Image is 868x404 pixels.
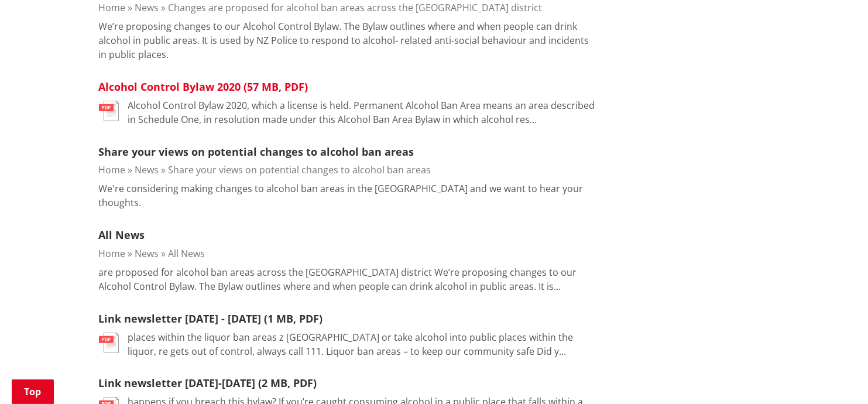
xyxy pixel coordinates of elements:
[99,333,119,353] img: document-pdf.svg
[99,265,598,293] p: are proposed for alcohol ban areas across the [GEOGRAPHIC_DATA] district We’re proposing changes ...
[99,1,126,14] a: Home
[169,1,543,14] a: Changes are proposed for alcohol ban areas across the [GEOGRAPHIC_DATA] district
[169,163,431,176] a: Share your views on potential changes to alcohol ban areas
[99,163,126,176] a: Home
[99,182,598,210] p: We're considering making changes to alcohol ban areas in the [GEOGRAPHIC_DATA] and we want to hea...
[99,19,598,61] p: We’re proposing changes to our Alcohol Control Bylaw. The Bylaw outlines where and when people ca...
[99,311,323,326] a: Link newsletter [DATE] - [DATE] (1 MB, PDF)
[814,355,856,397] iframe: Messenger Launcher
[169,247,205,260] a: All News
[99,145,414,159] a: Share your views on potential changes to alcohol ban areas
[135,1,159,14] a: News
[99,101,119,121] img: document-pdf.svg
[99,376,317,390] a: Link newsletter [DATE]-[DATE] (2 MB, PDF)
[135,247,159,260] a: News
[99,228,145,242] a: All News
[128,330,598,358] p: places within the liquor ban areas z [GEOGRAPHIC_DATA] or take alcohol into public places within ...
[99,80,308,94] a: Alcohol Control Bylaw 2020 (57 MB, PDF)
[135,163,159,176] a: News
[128,98,598,126] p: Alcohol Control Bylaw 2020, which a license is held. Permanent Alcohol Ban Area means an area des...
[99,247,126,260] a: Home
[12,379,54,404] a: Top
